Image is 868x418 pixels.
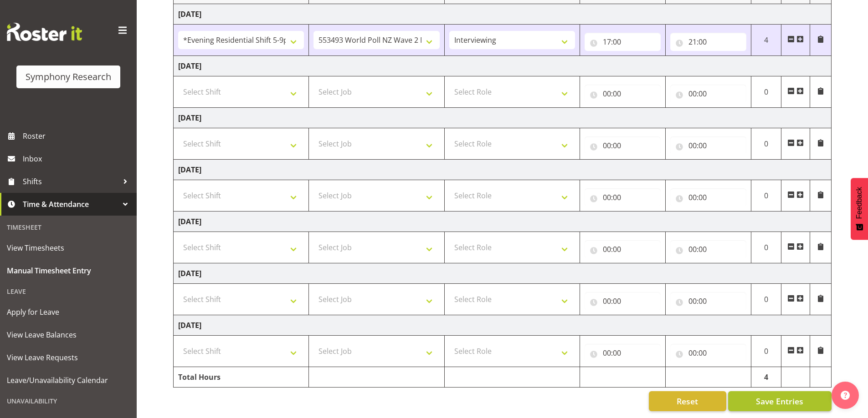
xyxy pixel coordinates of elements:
input: Click to select... [585,33,661,51]
span: View Leave Balances [7,328,130,342]
input: Click to select... [585,344,661,362]
span: View Timesheets [7,241,130,255]
div: Leave [2,282,134,301]
input: Click to select... [585,136,661,155]
input: Click to select... [585,188,661,206]
a: Manual Timesheet Entry [2,259,134,282]
input: Click to select... [670,240,746,258]
span: Shifts [23,175,118,188]
span: Save Entries [756,395,803,407]
input: Click to select... [585,85,661,103]
td: 0 [751,76,781,108]
input: Click to select... [585,240,661,258]
div: Unavailability [2,392,134,410]
span: Manual Timesheet Entry [7,264,130,277]
a: View Leave Balances [2,323,134,346]
input: Click to select... [670,188,746,206]
td: 0 [751,128,781,160]
td: [DATE] [174,160,832,180]
span: View Leave Requests [7,351,130,364]
a: View Leave Requests [2,346,134,369]
td: Total Hours [174,367,309,388]
img: Rosterit website logo [7,23,82,41]
button: Feedback - Show survey [851,178,868,240]
img: help-xxl-2.png [841,391,850,400]
td: [DATE] [174,212,832,232]
td: [DATE] [174,4,832,25]
input: Click to select... [670,136,746,155]
input: Click to select... [670,292,746,310]
a: View Timesheets [2,237,134,259]
input: Click to select... [585,292,661,310]
button: Reset [649,391,726,411]
a: Leave/Unavailability Calendar [2,369,134,392]
td: [DATE] [174,56,832,76]
span: Leave/Unavailability Calendar [7,373,130,387]
button: Save Entries [728,391,832,411]
td: [DATE] [174,108,832,128]
td: [DATE] [174,315,832,336]
input: Click to select... [670,33,746,51]
span: Apply for Leave [7,305,130,319]
td: 4 [751,367,781,388]
div: Symphony Research [26,70,111,84]
span: Roster [23,129,132,143]
span: Time & Attendance [23,197,118,211]
td: 0 [751,336,781,367]
input: Click to select... [670,344,746,362]
td: 4 [751,25,781,56]
input: Click to select... [670,85,746,103]
td: 0 [751,232,781,263]
span: Feedback [855,187,863,219]
td: 0 [751,284,781,315]
td: 0 [751,180,781,212]
span: Inbox [23,152,132,166]
td: [DATE] [174,263,832,284]
span: Reset [677,395,698,407]
div: Timesheet [2,218,134,237]
a: Apply for Leave [2,301,134,323]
